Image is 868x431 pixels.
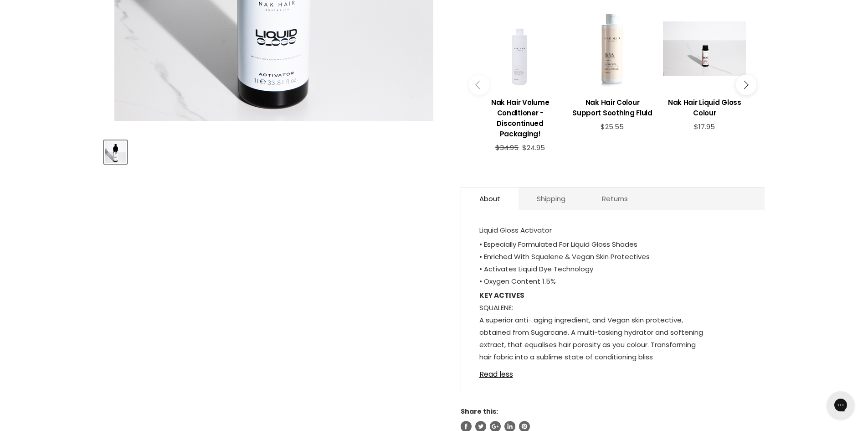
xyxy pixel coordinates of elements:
span: $25.55 [601,122,624,131]
h3: Nak Hair Colour Support Soothing Fluid [571,97,654,118]
a: Returns [584,187,646,210]
a: About [461,187,519,210]
span: $34.95 [495,143,519,152]
a: View product:Nak Hair Colour Support Soothing Fluid [571,90,654,123]
p: • Especially Formulated For Liquid Gloss Shades • Enriched With Squalene & Vegan Skin Protectives... [479,238,746,289]
a: View product:Nak Hair Liquid Gloss Colour [663,90,746,123]
iframe: Gorgias live chat messenger [822,388,859,422]
span: $17.95 [694,122,715,131]
img: Nak Hair Liquid Gloss Activator [105,141,126,163]
h3: Nak Hair Liquid Gloss Colour [663,97,746,118]
div: Product thumbnails [103,138,446,164]
a: Shipping [519,187,584,210]
strong: KEY ACTIVES [479,291,524,300]
h3: Nak Hair Volume Conditioner - Discontinued Packaging! [479,97,562,139]
p: SQUALENE: A superior anti- aging ingredient, and Vegan skin protective, obtained from Sugarcane. ... [479,289,746,365]
a: Read less [479,365,746,379]
p: Liquid Gloss Activator [479,224,746,238]
span: Share this: [461,407,498,416]
span: $24.95 [522,143,545,152]
a: View product:Nak Hair Volume Conditioner - Discontinued Packaging! [479,90,562,144]
button: Nak Hair Liquid Gloss Activator [104,140,127,164]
